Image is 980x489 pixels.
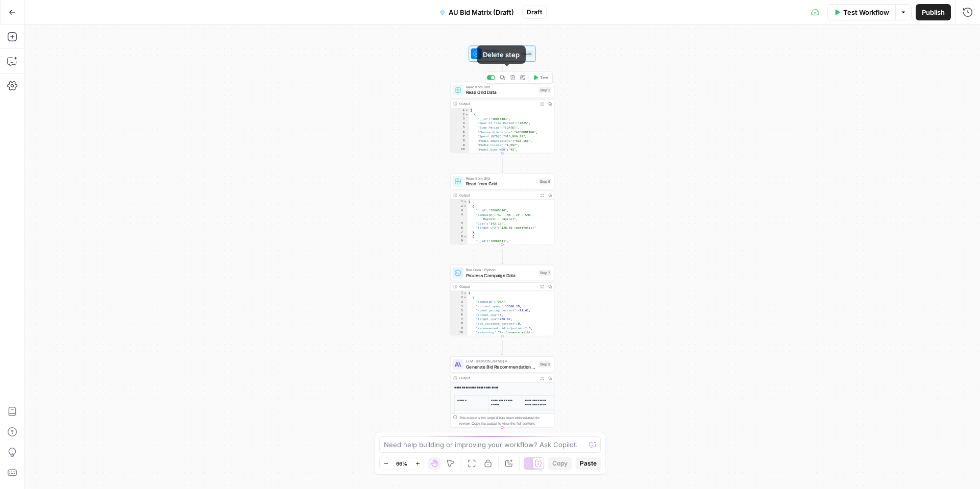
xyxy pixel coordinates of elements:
div: 3 [451,300,468,304]
div: Output [459,376,536,381]
div: WorkflowSet InputsInputs [450,45,554,62]
div: 7 [451,317,468,322]
g: Edge from start to step_2 [501,66,503,81]
div: 2 [451,204,468,209]
div: 1 [451,291,468,296]
div: 7 [451,230,468,235]
div: Output [459,192,536,198]
button: Paste [576,457,601,470]
span: Set Inputs [484,53,518,59]
div: 6 [451,313,468,317]
button: Test [530,73,551,82]
span: Generate Bid Recommendations Analysis [466,363,536,370]
span: Copy [552,459,568,468]
div: 6 [451,130,469,135]
div: 4 [451,304,468,309]
div: 9 [451,143,469,148]
div: 6 [451,226,468,230]
div: 4 [451,213,468,222]
div: 3 [451,208,468,213]
div: 5 [451,222,468,226]
span: Copy the output [472,421,497,425]
div: 1 [451,200,468,204]
span: Toggle code folding, rows 8 through 13 [463,235,467,239]
div: 5 [451,308,468,313]
div: 5 [451,126,469,130]
div: 9 [451,326,468,331]
div: Step 7 [538,270,551,276]
div: 8 [451,139,469,143]
span: Paste [580,459,597,468]
span: Test Workflow [843,7,889,17]
span: Toggle code folding, rows 2 through 18 [465,112,469,117]
div: 9 [451,239,468,243]
div: Step 6 [538,179,551,185]
div: Inputs [521,51,533,57]
span: Draft [527,8,542,17]
div: Output [459,101,536,107]
span: Toggle code folding, rows 2 through 7 [463,204,467,209]
div: 3 [451,117,469,121]
button: Copy [548,457,572,470]
span: Read from Grid [466,84,536,90]
div: 10 [451,148,469,152]
span: Read from Grid [466,176,536,181]
div: Read from GridRead from GridStep 6Output[ { "__id":"10060310", "Campaign":"AU - NB - LF - SMB - P... [450,174,554,245]
div: Run Code · PythonProcess Campaign DataStep 7Output[ { "campaign":"DSA", "current_spend":13560.18,... [450,265,554,336]
button: Publish [916,4,951,20]
div: Step 8 [538,361,551,368]
span: Test [540,75,548,81]
g: Edge from step_2 to step_6 [501,158,503,173]
span: AU Bid Matrix (Draft) [449,7,514,17]
span: Process Campaign Data [466,272,536,279]
div: 8 [451,235,468,239]
span: Run Code · Python [466,267,536,273]
div: 10 [451,330,468,344]
div: Step 2 [538,87,551,93]
span: Read from Grid [466,180,536,187]
div: 11 [451,152,469,156]
div: This output is too large & has been abbreviated for review. to view the full content. [459,415,551,426]
button: AU Bid Matrix (Draft) [433,4,520,20]
div: Output [459,284,536,289]
div: 7 [451,134,469,139]
span: Publish [922,7,945,17]
div: 8 [451,322,468,326]
div: 10 [451,243,468,252]
div: 2 [451,112,469,117]
span: Read Grid Data [466,89,536,95]
span: Toggle code folding, rows 1 through 1702 [465,108,469,113]
div: 1 [451,108,469,113]
button: Test Workflow [827,4,895,20]
span: Workflow [484,48,518,54]
span: Toggle code folding, rows 1 through 230 [463,200,467,204]
span: Toggle code folding, rows 1 through 162 [463,291,467,296]
g: Edge from step_6 to step_7 [501,249,503,264]
div: 2 [451,296,468,300]
div: Read from GridRead Grid DataStep 2TestOutput[ { "__id":"10057381", "Year of Time Period":"2025", ... [450,82,554,153]
span: Toggle code folding, rows 2 through 11 [463,296,467,300]
span: 66% [396,459,407,468]
span: LLM · [PERSON_NAME] 4 [466,359,536,364]
g: Edge from step_7 to step_8 [501,340,503,355]
div: 4 [451,121,469,126]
